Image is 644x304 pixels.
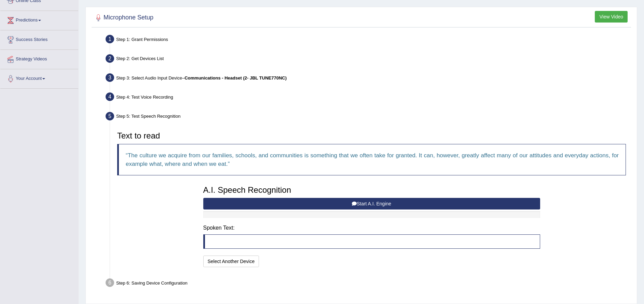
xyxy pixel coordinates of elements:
[117,131,626,140] h3: Text to read
[595,11,628,23] button: View Video
[182,75,287,81] span: –
[102,110,634,125] div: Step 5: Test Speech Recognition
[102,33,634,48] div: Step 1: Grant Permissions
[102,52,634,67] div: Step 2: Get Devices List
[0,69,78,86] a: Your Account
[203,256,259,267] button: Select Another Device
[102,276,634,291] div: Step 6: Saving Device Configuration
[102,71,634,86] div: Step 3: Select Audio Input Device
[0,11,78,28] a: Predictions
[203,186,540,194] h3: A.I. Speech Recognition
[184,75,287,81] b: Communications - Headset (2- JBL TUNE770NC)
[126,152,619,167] q: The culture we acquire from our families, schools, and communities is something that we often tak...
[0,30,78,47] a: Success Stories
[0,50,78,67] a: Strategy Videos
[102,90,634,105] div: Step 4: Test Voice Recording
[93,13,153,23] h2: Microphone Setup
[203,198,540,209] button: Start A.I. Engine
[203,225,540,231] h4: Spoken Text:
